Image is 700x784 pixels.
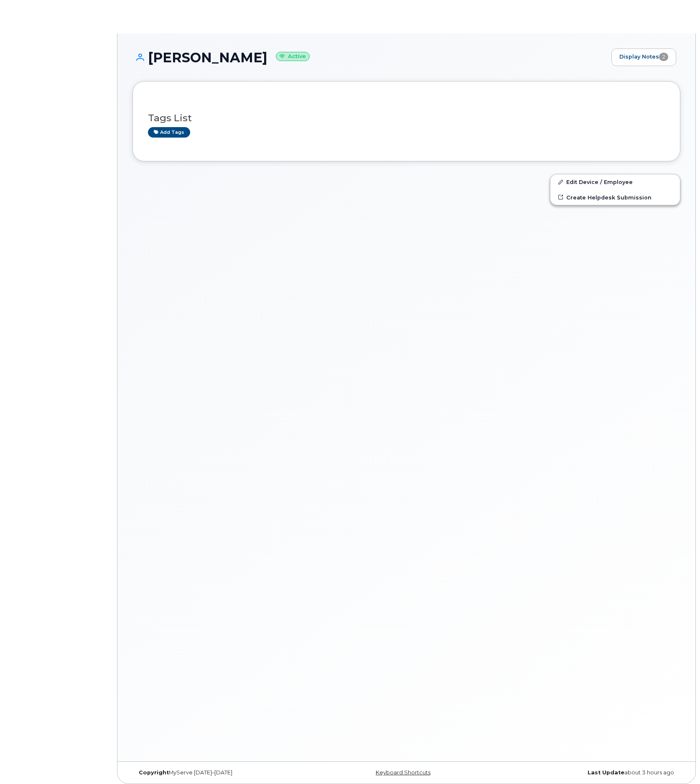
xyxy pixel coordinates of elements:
[148,113,665,123] h3: Tags List
[588,769,624,776] strong: Last Update
[498,769,680,776] div: about 3 hours ago
[659,53,668,61] span: 2
[276,52,310,61] small: Active
[376,769,430,776] a: Keyboard Shortcuts
[550,190,680,205] a: Create Helpdesk Submission
[611,49,676,66] a: Display Notes2
[550,174,680,189] a: Edit Device / Employee
[132,769,315,776] div: MyServe [DATE]–[DATE]
[148,127,190,138] a: Add tags
[139,769,169,776] strong: Copyright
[132,50,607,65] h1: [PERSON_NAME]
